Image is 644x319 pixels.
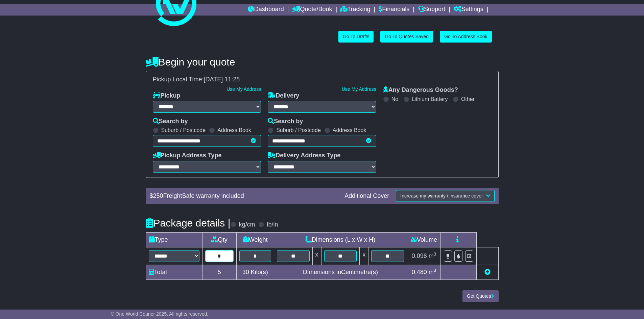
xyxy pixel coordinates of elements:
label: Lithium Battery [412,96,448,102]
label: Delivery [268,92,299,100]
span: © One World Courier 2025. All rights reserved. [111,311,209,317]
a: Go To Drafts [338,31,374,43]
td: 5 [202,265,236,280]
a: Settings [454,4,483,16]
td: x [312,247,321,265]
a: Support [418,4,445,16]
td: Dimensions in Centimetre(s) [274,265,407,280]
td: Dimensions (L x W x H) [274,232,407,247]
button: Get Quotes [462,290,499,302]
label: Any Dangerous Goods? [383,86,458,94]
div: $ FreightSafe warranty included [146,192,341,200]
span: 0.096 [412,252,427,259]
a: Tracking [340,4,370,16]
td: x [360,247,368,265]
a: Use My Address [226,86,261,92]
a: Dashboard [248,4,284,16]
a: Go To Quotes Saved [380,31,433,43]
td: Qty [202,232,236,247]
label: Suburb / Postcode [276,127,321,133]
span: 250 [153,192,163,199]
span: 30 [242,269,249,275]
label: Pickup [153,92,181,100]
a: Use My Address [342,86,376,92]
h4: Package details | [146,217,231,229]
a: Quote/Book [292,4,332,16]
td: Kilo(s) [236,265,274,280]
label: No [391,96,398,102]
a: Financials [379,4,409,16]
td: Type [146,232,202,247]
label: Address Book [217,127,251,133]
td: Volume [407,232,441,247]
label: Pickup Address Type [153,152,222,159]
div: Additional Cover [341,192,392,200]
a: Add new item [484,269,491,275]
h4: Begin your quote [146,56,499,68]
span: 0.480 [412,269,427,275]
button: Increase my warranty / insurance cover [396,190,494,202]
sup: 3 [434,251,436,257]
span: [DATE] 11:28 [204,76,240,83]
label: Suburb / Postcode [161,127,206,133]
span: m [429,252,436,259]
label: Search by [153,118,188,125]
label: kg/cm [239,221,255,229]
label: Delivery Address Type [268,152,340,159]
label: Search by [268,118,303,125]
sup: 3 [434,268,436,273]
label: Address Book [333,127,366,133]
td: Total [146,265,202,280]
label: Other [461,96,475,102]
span: Increase my warranty / insurance cover [400,193,483,198]
a: Go To Address Book [440,31,492,43]
td: Weight [236,232,274,247]
div: Pickup Local Time: [149,76,495,83]
label: lb/in [267,221,278,229]
span: m [429,269,436,275]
